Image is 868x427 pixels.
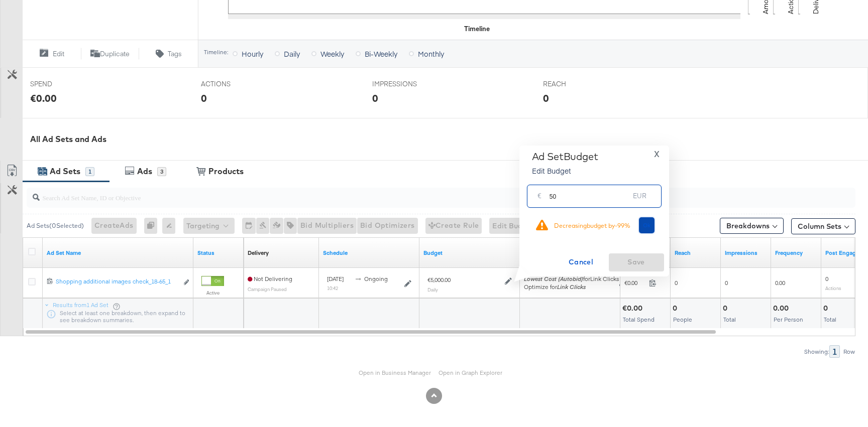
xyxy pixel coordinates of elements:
span: Total [824,316,836,323]
div: €0.00 [30,91,57,105]
a: Open in Graph Explorer [439,369,502,376]
div: EUR [629,189,650,207]
span: Edit [53,49,64,59]
div: Delivery [248,249,269,257]
span: X [654,147,660,161]
a: The number of people your ad was served to. [675,249,717,257]
div: 1 [85,167,94,176]
div: 1 [829,345,840,358]
span: [DATE] [327,275,344,282]
div: Decreasing budget by -99 % [554,222,630,229]
button: Column Sets [791,218,855,234]
span: 0.00 [775,279,785,287]
span: for Link Clicks [524,275,619,282]
span: Bi-Weekly [365,49,397,59]
span: People [673,316,692,323]
label: Active [201,290,224,296]
button: Duplicate [81,48,140,60]
span: ACTIONS [201,79,276,89]
span: IMPRESSIONS [372,79,448,89]
button: Ok [639,217,655,233]
a: The number of times your ad was served. On mobile apps an ad is counted as served the first time ... [725,249,767,257]
span: 0 [675,279,678,287]
div: 0.00 [773,304,792,313]
span: Tags [168,49,182,59]
span: Weekly [320,49,344,59]
span: Daily [284,49,300,59]
div: Shopping additional images check_18-65_1 [56,277,178,286]
sub: Actions [825,285,841,291]
div: €5,000.00 [427,276,451,284]
div: Showing: [804,348,829,355]
span: SPEND [30,79,105,89]
button: Cancel [554,253,609,271]
sub: Campaign Paused [248,286,287,292]
span: Ok [643,222,651,229]
span: 0 [825,275,828,282]
input: Enter your budget [550,181,629,203]
div: Ad Set Budget [532,151,598,163]
span: REACH [543,79,618,89]
div: Ad Sets ( 0 Selected) [27,221,84,230]
div: 0 [201,91,207,105]
button: X [650,151,664,158]
span: Total Spend [623,316,655,323]
div: 0 [144,218,162,234]
a: Shows when your Ad Set is scheduled to deliver. [323,249,415,257]
button: Tags [139,48,198,60]
a: Open in Business Manager [359,369,431,376]
a: Your Ad Set name. [47,249,189,257]
span: Duplicate [100,49,130,59]
sub: Daily [427,287,438,293]
a: Shows the current state of your Ad Set. [197,249,240,257]
div: € [533,189,546,207]
span: €0.00 [624,279,645,287]
div: Ad Sets [50,166,80,177]
div: 0 [673,304,680,313]
div: 3 [157,167,166,176]
span: Hourly [242,49,263,59]
div: Timeline: [203,49,229,56]
div: Products [208,166,244,177]
p: Edit Budget [532,166,598,176]
a: The average number of times your ad was served to each person. [775,249,817,257]
a: Reflects the ability of your Ad Set to achieve delivery based on ad states, schedule and budget. [248,249,269,257]
a: Shopping additional images check_18-65_1 [56,277,178,288]
button: Edit [22,48,81,60]
input: Search Ad Set Name, ID or Objective [40,184,780,203]
span: Monthly [418,49,444,59]
span: 0 [725,279,728,287]
div: 0 [543,91,549,105]
span: Not Delivering [248,275,292,282]
div: All Ad Sets and Ads [30,133,868,145]
button: Breakdowns [720,218,784,234]
span: ongoing [364,275,388,282]
sub: 10:42 [327,285,338,291]
div: Optimize for [524,283,619,291]
span: Per Person [774,316,803,323]
div: Ads [137,166,152,177]
div: 0 [372,91,378,105]
em: Lowest Cost (Autobid) [524,275,583,282]
span: Cancel [558,256,605,268]
span: Total [723,316,736,323]
div: €0.00 [622,304,645,313]
div: Row [843,348,855,355]
div: 0 [823,304,831,313]
a: Shows the current budget of Ad Set. [423,249,516,257]
div: 0 [723,304,730,313]
em: Link Clicks [557,283,586,291]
